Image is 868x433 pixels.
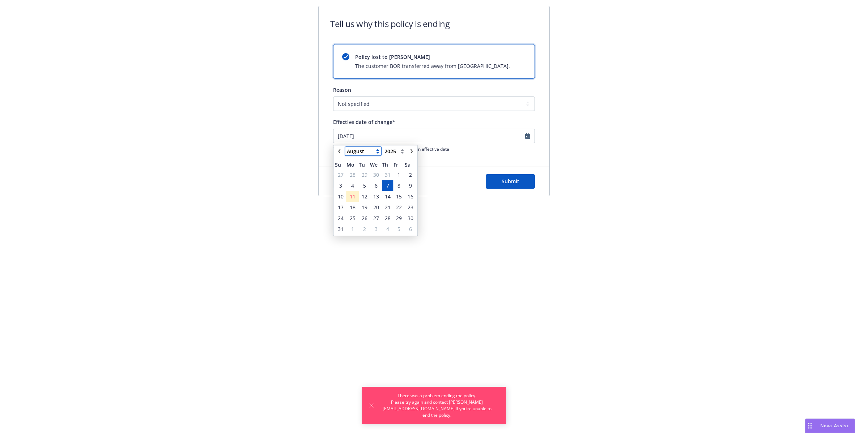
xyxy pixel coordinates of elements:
[382,180,393,191] td: 7
[370,213,382,223] td: 27
[335,213,346,223] td: 24
[385,171,391,179] span: 31
[362,214,367,222] span: 26
[362,171,367,179] span: 29
[382,161,393,168] span: Th
[373,193,379,200] span: 13
[385,203,391,211] span: 21
[338,214,344,222] span: 24
[370,202,382,213] td: 20
[386,225,389,233] span: 4
[335,161,346,168] span: Su
[370,169,382,180] td: 30
[393,169,405,180] td: 1
[805,419,855,433] button: Nova Assist
[330,18,450,30] h1: Tell us why this policy is ending
[370,180,382,191] td: 6
[351,182,354,189] span: 4
[333,86,351,93] span: Reason
[407,147,416,155] a: chevronRight
[382,223,393,234] td: 4
[382,202,393,213] td: 21
[350,171,356,179] span: 28
[351,225,354,233] span: 1
[393,213,405,223] td: 29
[335,147,344,155] a: chevronLeft
[359,223,370,234] td: 2
[338,203,344,211] span: 17
[338,225,344,233] span: 31
[396,203,402,211] span: 22
[393,180,405,191] td: 8
[502,178,519,185] span: Submit
[385,214,391,222] span: 28
[363,225,366,233] span: 2
[359,191,370,202] td: 12
[486,174,535,189] button: Submit
[335,191,346,202] td: 10
[396,193,402,200] span: 15
[405,169,416,180] td: 2
[396,214,402,222] span: 29
[373,203,379,211] span: 20
[346,180,359,191] td: 4
[333,129,535,143] input: YYYY-MM-DD
[333,146,535,152] span: This will be used as the policy's cancellation effective date
[382,393,492,419] span: There was a problem ending the policy. Please try again and contact [PERSON_NAME][EMAIL_ADDRESS][...
[370,161,382,168] span: We
[335,223,346,234] td: 31
[370,191,382,202] td: 13
[408,214,413,222] span: 30
[346,169,359,180] td: 28
[405,180,416,191] td: 9
[409,225,412,233] span: 6
[405,213,416,223] td: 30
[333,119,395,125] span: Effective date of change*
[409,182,412,189] span: 9
[346,191,359,202] td: 11
[393,161,405,168] span: Fr
[359,202,370,213] td: 19
[359,169,370,180] td: 29
[397,182,400,189] span: 8
[820,423,849,429] span: Nova Assist
[346,161,359,168] span: Mo
[335,180,346,191] td: 3
[397,225,400,233] span: 5
[346,213,359,223] td: 25
[405,202,416,213] td: 23
[359,180,370,191] td: 5
[805,419,814,433] div: Drag to move
[382,213,393,223] td: 28
[397,171,400,179] span: 1
[350,214,356,222] span: 25
[393,223,405,234] td: 5
[335,169,346,180] td: 27
[373,214,379,222] span: 27
[338,171,344,179] span: 27
[386,182,389,189] span: 7
[408,203,413,211] span: 23
[370,223,382,234] td: 3
[350,193,356,200] span: 11
[346,223,359,234] td: 1
[338,193,344,200] span: 10
[393,202,405,213] td: 22
[405,223,416,234] td: 6
[350,203,356,211] span: 18
[382,169,393,180] td: 31
[335,202,346,213] td: 17
[373,171,379,179] span: 30
[385,193,391,200] span: 14
[405,191,416,202] td: 16
[339,182,342,189] span: 3
[362,203,367,211] span: 19
[408,193,413,200] span: 16
[355,62,510,70] span: The customer BOR transferred away from [GEOGRAPHIC_DATA].
[375,225,378,233] span: 3
[375,182,378,189] span: 6
[367,401,376,410] button: Dismiss notification
[355,53,510,61] span: Policy lost to [PERSON_NAME]
[409,171,412,179] span: 2
[382,191,393,202] td: 14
